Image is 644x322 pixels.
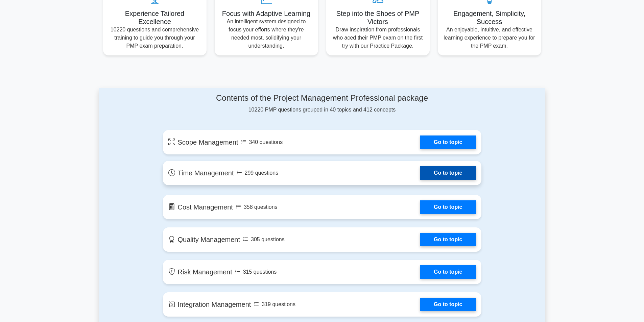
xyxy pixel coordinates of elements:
[420,135,476,149] a: Go to topic
[443,9,536,26] h5: Engagement, Simplicity, Success
[332,26,424,50] p: Draw inspiration from professionals who aced their PMP exam on the first try with our Practice Pa...
[163,93,481,114] div: 10220 PMP questions grouped in 40 topics and 412 concepts
[332,9,424,26] h5: Step into the Shoes of PMP Victors
[420,200,476,214] a: Go to topic
[420,265,476,279] a: Go to topic
[420,298,476,311] a: Go to topic
[163,93,481,103] h4: Contents of the Project Management Professional package
[109,26,201,50] p: 10220 questions and comprehensive training to guide you through your PMP exam preparation.
[420,233,476,246] a: Go to topic
[220,9,313,18] h5: Focus with Adaptive Learning
[420,166,476,180] a: Go to topic
[109,9,201,26] h5: Experience Tailored Excellence
[443,26,536,50] p: An enjoyable, intuitive, and effective learning experience to prepare you for the PMP exam.
[220,18,313,50] p: An intelligent system designed to focus your efforts where they're needed most, solidifying your ...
